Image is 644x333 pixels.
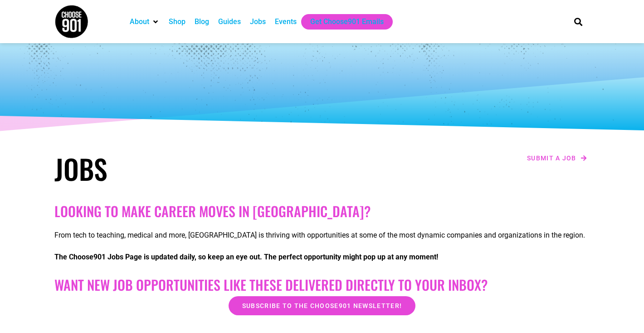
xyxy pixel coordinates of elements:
[54,277,590,293] h2: Want New Job Opportunities like these Delivered Directly to your Inbox?
[125,14,559,30] nav: Main nav
[218,16,241,27] a: Guides
[310,16,384,27] a: Get Choose901 Emails
[54,230,590,241] p: From tech to teaching, medical and more, [GEOGRAPHIC_DATA] is thriving with opportunities at some...
[527,155,576,161] span: Submit a job
[54,203,590,219] h2: Looking to make career moves in [GEOGRAPHIC_DATA]?
[195,16,209,27] a: Blog
[242,303,402,309] span: Subscribe to the Choose901 newsletter!
[54,253,438,261] strong: The Choose901 Jobs Page is updated daily, so keep an eye out. The perfect opportunity might pop u...
[169,16,185,27] a: Shop
[54,152,317,185] h1: Jobs
[250,16,266,27] a: Jobs
[229,296,415,315] a: Subscribe to the Choose901 newsletter!
[275,16,297,27] a: Events
[125,14,164,30] div: About
[524,152,590,164] a: Submit a job
[571,14,586,29] div: Search
[130,16,149,27] a: About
